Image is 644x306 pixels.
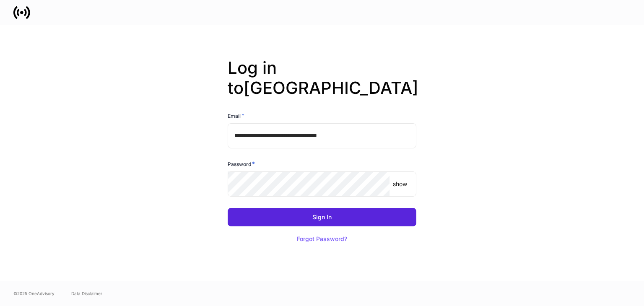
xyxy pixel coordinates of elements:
button: Forgot Password? [286,230,358,248]
div: Forgot Password? [297,236,347,242]
button: Sign In [228,208,416,226]
h2: Log in to [GEOGRAPHIC_DATA] [228,58,416,112]
div: Sign In [312,214,332,220]
p: show [393,180,407,188]
h6: Password [228,160,255,168]
span: © 2025 OneAdvisory [13,290,55,297]
h6: Email [228,112,244,120]
a: Data Disclaimer [71,290,102,297]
